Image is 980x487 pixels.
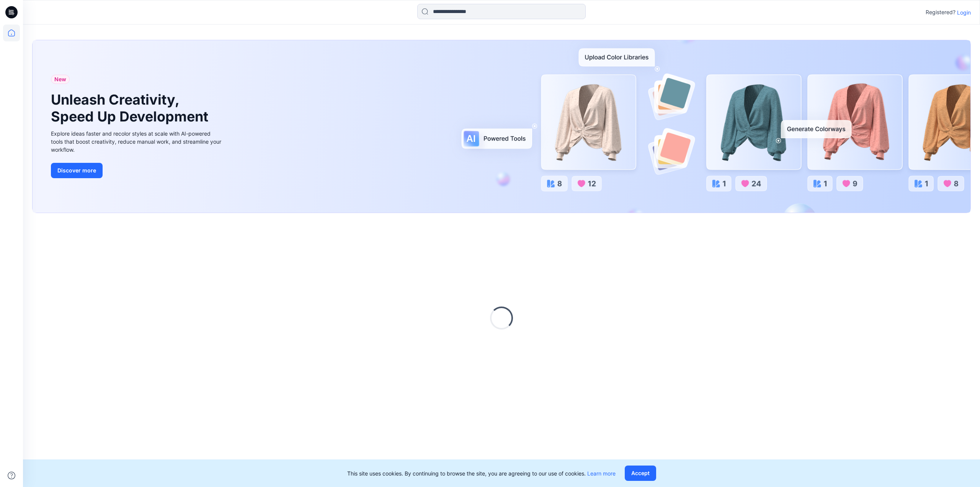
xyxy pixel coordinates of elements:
[957,8,971,16] p: Login
[347,469,616,477] p: This site uses cookies. By continuing to browse the site, you are agreeing to our use of cookies.
[51,163,223,178] a: Discover more
[625,466,656,481] button: Accept
[587,470,616,477] a: Learn more
[926,8,955,17] p: Registered?
[51,130,223,154] div: Explore ideas faster and recolor styles at scale with AI-powered tools that boost creativity, red...
[51,92,212,125] h1: Unleash Creativity, Speed Up Development
[51,163,103,178] button: Discover more
[54,75,66,84] span: New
